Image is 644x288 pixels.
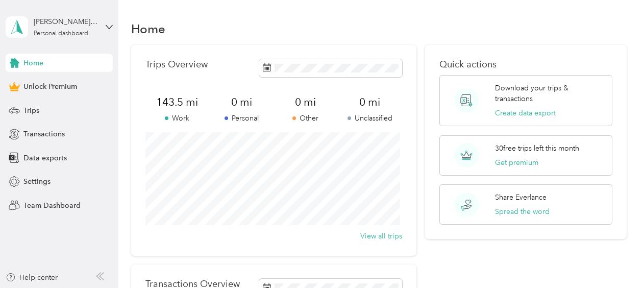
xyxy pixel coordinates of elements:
[23,200,81,211] span: Team Dashboard
[274,113,338,124] p: Other
[495,143,579,154] p: 30 free trips left this month
[34,16,97,27] div: [PERSON_NAME][EMAIL_ADDRESS][PERSON_NAME][DOMAIN_NAME]
[23,129,65,139] span: Transactions
[145,59,208,70] p: Trips Overview
[23,176,51,187] span: Settings
[23,81,77,92] span: Unlock Premium
[145,113,210,124] p: Work
[23,58,43,68] span: Home
[209,95,274,109] span: 0 mi
[34,31,88,37] div: Personal dashboard
[360,231,402,242] button: View all trips
[209,113,274,124] p: Personal
[23,105,39,116] span: Trips
[338,95,402,109] span: 0 mi
[495,157,538,168] button: Get premium
[274,95,338,109] span: 0 mi
[495,108,556,118] button: Create data export
[495,206,550,217] button: Spread the word
[495,83,605,104] p: Download your trips & transactions
[23,153,67,163] span: Data exports
[587,231,644,288] iframe: Everlance-gr Chat Button Frame
[145,95,210,109] span: 143.5 mi
[495,192,547,203] p: Share Everlance
[131,23,165,34] h1: Home
[338,113,402,124] p: Unclassified
[6,272,58,283] button: Help center
[439,59,612,70] p: Quick actions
